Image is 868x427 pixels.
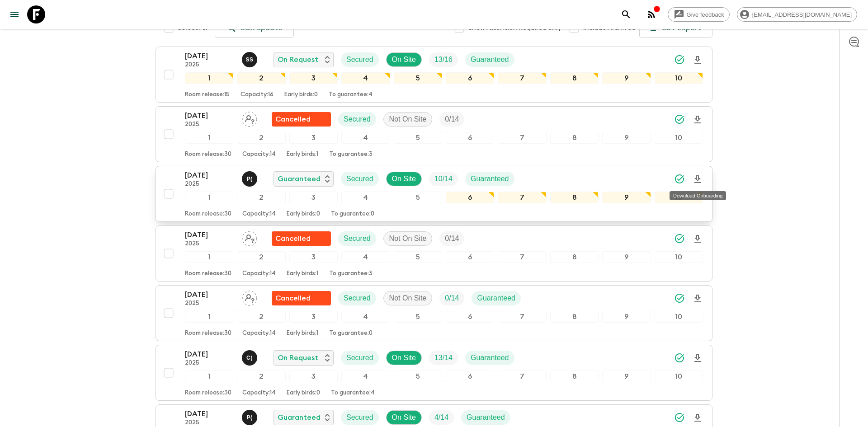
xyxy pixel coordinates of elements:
div: 6 [446,311,494,323]
div: 5 [394,72,442,84]
p: Early birds: 1 [287,151,318,158]
div: On Site [386,172,422,186]
p: Cancelled [275,293,311,304]
div: Not On Site [383,231,433,246]
p: 2025 [185,121,235,128]
div: Flash Pack cancellation [272,291,331,305]
div: Flash Pack cancellation [272,231,331,246]
button: menu [5,5,24,23]
svg: Download Onboarding [692,174,703,185]
p: On Request [278,54,318,65]
svg: Synced Successfully [674,293,685,304]
p: Not On Site [389,233,427,244]
button: [DATE]2025Assign pack leaderFlash Pack cancellationSecuredNot On SiteTrip Fill12345678910Room rel... [156,106,712,162]
span: Assign pack leader [242,114,257,122]
button: [DATE]2025Sasivimol SuksamaiOn RequestSecuredOn SiteTrip FillGuaranteed12345678910Room release:15... [156,47,712,103]
p: To guarantee: 3 [329,151,373,158]
div: 4 [341,132,390,144]
div: 3 [289,251,338,263]
div: Secured [341,410,379,425]
div: 3 [289,311,338,323]
div: 3 [289,371,338,382]
p: Not On Site [389,114,427,125]
span: Pooky (Thanaphan) Kerdyoo [242,413,259,420]
span: Assign pack leader [242,234,257,241]
p: Early birds: 0 [284,91,318,99]
div: 7 [498,72,546,84]
p: 2025 [185,300,235,307]
div: 6 [446,132,494,144]
span: [EMAIL_ADDRESS][DOMAIN_NAME] [747,11,857,18]
p: Secured [346,412,373,423]
div: Secured [338,112,376,127]
button: search adventures [617,5,635,23]
p: Room release: 30 [185,270,231,277]
div: 8 [550,72,599,84]
div: 6 [446,192,494,203]
button: P( [242,410,259,425]
p: [DATE] [185,289,235,300]
p: 2025 [185,419,235,427]
div: 2 [237,371,285,382]
p: 2025 [185,360,235,367]
p: Secured [344,233,371,244]
div: 9 [602,311,651,323]
p: On Site [392,412,416,423]
p: 10 / 14 [434,174,453,184]
p: Not On Site [389,293,427,304]
p: Secured [344,293,371,304]
p: [DATE] [185,51,235,61]
p: Cancelled [275,114,311,125]
div: 6 [446,251,494,263]
div: 4 [341,311,390,323]
div: 9 [602,192,651,203]
p: P ( [246,414,252,421]
svg: Synced Successfully [674,54,685,65]
div: 7 [498,371,546,382]
div: 10 [655,251,703,263]
p: Early birds: 0 [287,389,320,397]
div: On Site [386,351,422,365]
div: Download Onboarding [670,191,726,200]
button: C( [242,350,259,366]
svg: Synced Successfully [674,114,685,125]
button: [DATE]2025Can (Jeerawut) MapromjaiOn RequestSecuredOn SiteTrip FillGuaranteed12345678910Room rele... [156,345,712,401]
div: 8 [550,251,599,263]
div: 9 [602,371,651,382]
p: Room release: 30 [185,211,231,218]
div: 7 [498,132,546,144]
div: Flash Pack cancellation [272,112,331,127]
svg: Download Onboarding [692,293,703,304]
p: Guaranteed [477,293,515,304]
div: 1 [185,251,233,263]
p: Room release: 15 [185,91,230,99]
p: Early birds: 1 [287,330,318,337]
button: [DATE]2025Pooky (Thanaphan) KerdyooGuaranteedSecuredOn SiteTrip FillGuaranteed12345678910Room rel... [156,166,712,222]
svg: Synced Successfully [674,352,685,363]
p: Capacity: 14 [242,211,276,218]
p: Room release: 30 [185,151,231,158]
p: Capacity: 14 [242,270,276,277]
p: To guarantee: 0 [329,330,373,337]
div: 4 [341,371,390,382]
div: 6 [446,72,494,84]
svg: Download Onboarding [692,234,703,244]
div: [EMAIL_ADDRESS][DOMAIN_NAME] [737,7,857,22]
div: 9 [602,251,651,263]
button: SS [242,52,259,67]
div: 10 [655,311,703,323]
div: 7 [498,192,546,203]
div: 2 [237,311,285,323]
p: [DATE] [185,349,235,360]
div: 2 [237,192,285,203]
div: 2 [237,132,285,144]
p: Room release: 30 [185,389,231,397]
div: 5 [394,132,442,144]
p: Cancelled [275,233,311,244]
p: Guaranteed [278,174,321,184]
svg: Synced Successfully [674,233,685,244]
div: 10 [655,192,703,203]
div: 9 [602,132,651,144]
svg: Download Onboarding [692,353,703,364]
span: Can (Jeerawut) Mapromjai [242,353,259,360]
